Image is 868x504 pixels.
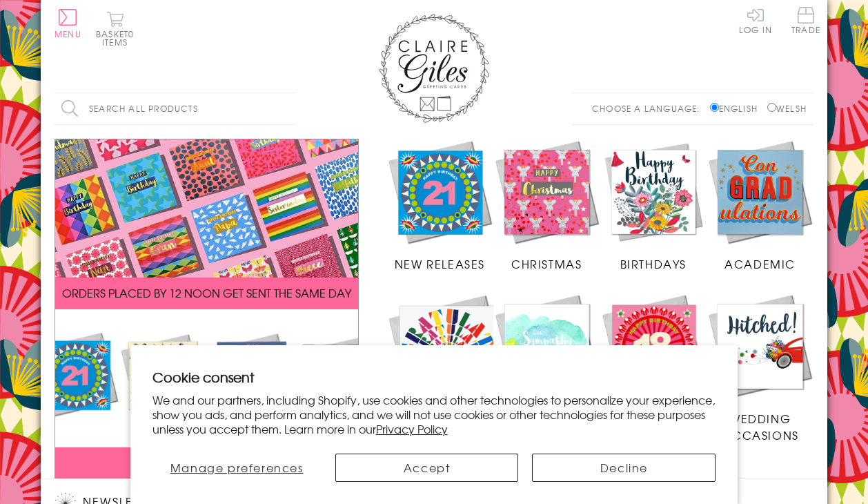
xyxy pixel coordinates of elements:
input: Search [282,93,296,124]
input: Welsh [767,103,776,112]
a: Christmas [493,139,600,273]
label: English [710,102,765,115]
a: Birthdays [600,139,707,273]
span: Christmas [511,255,582,272]
button: Basket0 items [96,11,134,46]
a: New Releases [386,139,493,273]
a: Wedding Occasions [707,293,813,443]
a: Academic [707,139,813,273]
input: Search all products [55,93,296,124]
span: Manage preferences [170,459,304,476]
h2: Cookie consent [152,367,716,387]
span: New Releases [395,255,485,272]
input: English [710,103,719,112]
a: Privacy Policy [376,420,448,437]
span: Wedding Occasions [721,410,798,443]
button: Manage preferences [152,454,322,482]
button: Menu [55,9,81,38]
img: Claire Giles Greetings Cards [379,14,489,123]
a: Congratulations [386,293,511,444]
a: Age Cards [600,293,707,427]
span: ORDERS PLACED BY 12 NOON GET SENT THE SAME DAY [62,284,351,301]
span: Birthdays [620,255,687,272]
button: Decline [532,454,716,482]
a: Log In [739,7,772,34]
label: Welsh [767,102,807,115]
p: We and our partners, including Shopify, use cookies and other technologies to personalize your ex... [152,393,716,436]
a: Sympathy [493,293,600,427]
a: Trade [791,7,820,37]
span: Trade [791,7,820,34]
span: Academic [724,255,796,272]
span: Menu [55,28,81,40]
p: Choose a language: [592,102,707,115]
button: Accept [335,454,519,482]
span: 0 items [102,28,134,48]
